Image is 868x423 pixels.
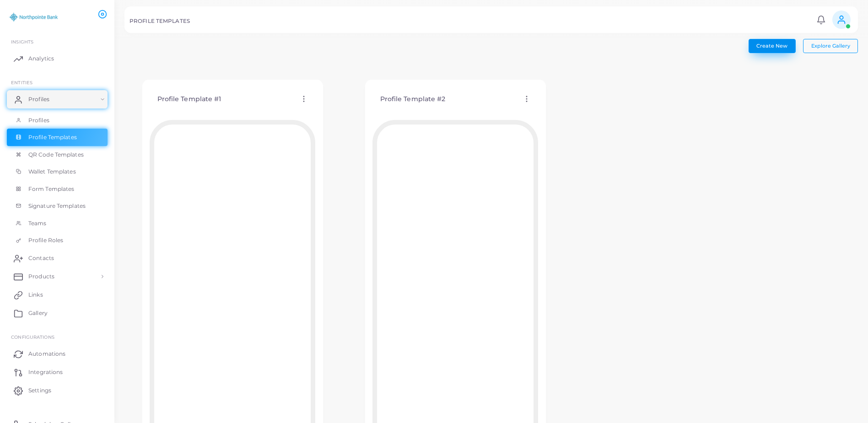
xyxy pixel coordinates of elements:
[7,146,108,163] a: QR Code Templates
[7,197,108,215] a: Signature Templates
[28,291,43,299] span: Links
[28,254,54,262] span: Contacts
[28,168,76,176] span: Wallet Templates
[7,180,108,198] a: Form Templates
[28,116,49,125] span: Profiles
[28,54,54,63] span: Analytics
[7,215,108,232] a: Teams
[28,272,54,281] span: Products
[8,9,59,26] img: logo
[28,95,49,103] span: Profiles
[28,202,86,210] span: Signature Templates
[7,304,108,322] a: Gallery
[28,309,48,317] span: Gallery
[11,334,54,340] span: Configurations
[28,350,65,358] span: Automations
[811,43,850,49] span: Explore Gallery
[28,219,47,228] span: Teams
[7,163,108,180] a: Wallet Templates
[7,267,108,286] a: Products
[7,286,108,304] a: Links
[7,363,108,381] a: Integrations
[28,386,51,395] span: Settings
[7,129,108,146] a: Profile Templates
[28,368,63,376] span: Integrations
[157,95,221,103] h4: Profile Template #1
[380,95,446,103] h4: Profile Template #2
[11,80,32,85] span: ENTITIES
[7,381,108,400] a: Settings
[7,49,108,68] a: Analytics
[28,185,75,193] span: Form Templates
[7,90,108,108] a: Profiles
[749,39,796,53] button: Create New
[28,151,84,159] span: QR Code Templates
[129,18,190,24] h5: PROFILE TEMPLATES
[7,112,108,129] a: Profiles
[11,39,33,44] span: INSIGHTS
[803,39,858,53] button: Explore Gallery
[756,43,787,49] span: Create New
[28,133,77,141] span: Profile Templates
[7,345,108,363] a: Automations
[28,236,63,244] span: Profile Roles
[7,249,108,267] a: Contacts
[7,232,108,249] a: Profile Roles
